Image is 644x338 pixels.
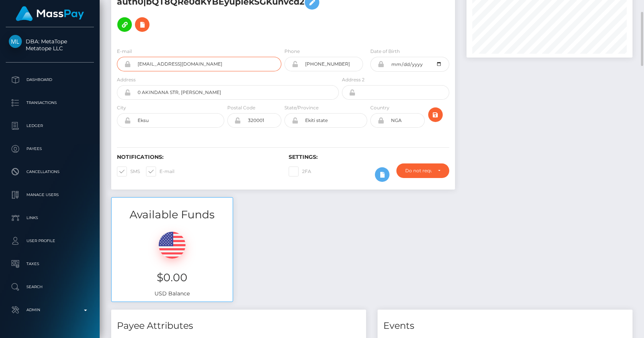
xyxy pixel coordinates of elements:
a: Ledger [6,116,94,135]
img: USD.png [159,232,186,259]
a: Dashboard [6,70,94,89]
label: Postal Code [227,104,255,111]
a: Taxes [6,254,94,274]
img: MassPay Logo [16,6,84,21]
label: Country [370,104,389,111]
label: E-mail [146,167,174,176]
a: Transactions [6,93,94,112]
label: E-mail [117,48,132,55]
label: Address [117,76,136,83]
span: DBA: MetaTope Metatope LLC [6,38,94,52]
a: Admin [6,300,94,320]
a: Manage Users [6,185,94,204]
div: USD Balance [112,222,233,302]
a: Payees [6,139,94,158]
a: Search [6,277,94,297]
p: Dashboard [9,74,91,86]
div: Do not require [405,168,432,174]
p: User Profile [9,235,91,247]
h3: $0.00 [117,270,227,285]
p: Cancellations [9,166,91,178]
button: Do not require [396,163,449,178]
label: Phone [284,48,300,55]
a: Cancellations [6,162,94,181]
label: Address 2 [342,76,365,83]
h6: Settings: [289,154,449,160]
label: SMS [117,167,140,176]
p: Transactions [9,97,91,109]
h4: Payee Attributes [117,319,360,333]
p: Links [9,212,91,224]
label: 2FA [289,167,311,176]
p: Manage Users [9,189,91,201]
label: State/Province [284,104,319,111]
p: Taxes [9,258,91,270]
h4: Events [383,319,627,333]
h3: Available Funds [112,207,233,222]
p: Search [9,281,91,293]
h6: Notifications: [117,154,277,160]
a: Links [6,208,94,228]
label: Date of Birth [370,48,400,55]
img: Metatope LLC [9,35,22,48]
a: User Profile [6,231,94,251]
p: Admin [9,304,91,316]
label: City [117,104,126,111]
p: Ledger [9,120,91,132]
p: Payees [9,143,91,155]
